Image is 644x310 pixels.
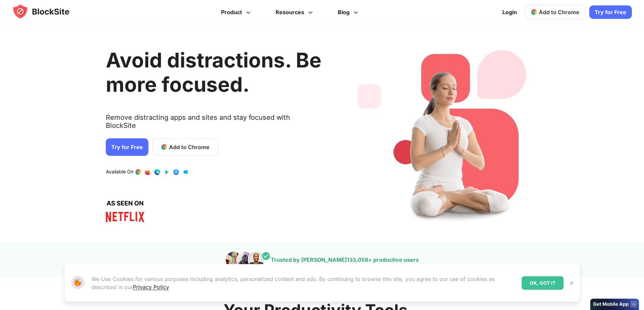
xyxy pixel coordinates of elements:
a: Login [498,4,521,20]
a: Try for Free [106,138,148,156]
text: Available On [106,169,134,175]
a: Add to Chrome [152,138,218,156]
span: Add to Chrome [539,9,579,16]
img: chrome-icon.svg [531,9,538,16]
a: Add to Chrome [525,5,585,19]
img: Close [569,280,574,286]
img: blocksite-icon.5d769676.svg [12,3,82,20]
button: Close [567,279,576,287]
a: Privacy Policy [133,284,169,290]
div: OK, GOT IT [522,276,564,290]
a: Try for Free [589,5,632,19]
text: Remove distracting apps and sites and stay focused with BlockSite [106,113,321,135]
img: pepole images [225,251,271,268]
p: We Use Cookies for various purposes including analytics, personalized content and ads. By continu... [91,275,516,291]
h1: Avoid distractions. Be more focused. [106,48,321,96]
span: Add to Chrome [169,143,210,151]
